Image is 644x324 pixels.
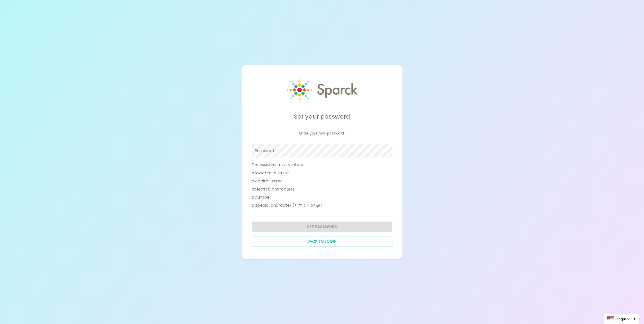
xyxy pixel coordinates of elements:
[604,314,639,324] div: Language
[287,77,357,103] img: Sparck logo
[252,178,282,184] span: a capital letter
[252,113,392,121] h5: Set your password
[252,131,392,136] p: Enter your new password.
[604,314,639,324] aside: Language selected: English
[252,194,271,200] span: a number
[252,202,322,208] span: a special character (+, #, !, ? or @)
[252,170,289,176] span: a lowercase letter
[604,314,639,324] a: English
[252,162,392,167] p: The password must contain:
[252,186,294,192] span: at least 8 characters
[252,236,392,247] button: Back to login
